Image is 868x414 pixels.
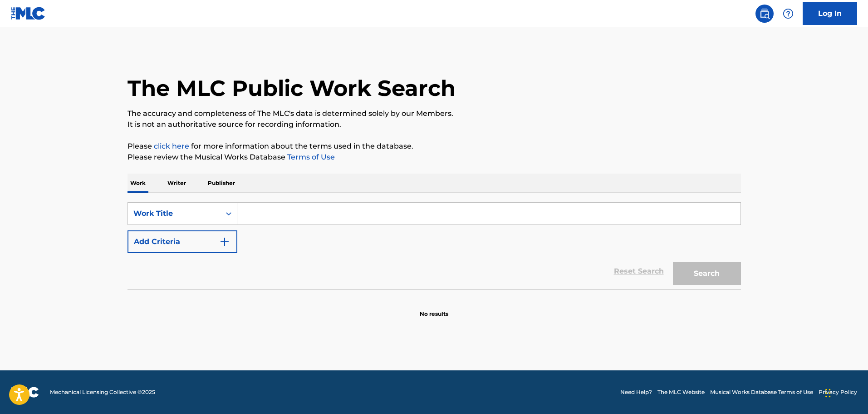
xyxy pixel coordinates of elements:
[133,208,215,219] div: Work Title
[154,142,189,150] a: click here
[11,7,46,20] img: MLC Logo
[219,236,230,247] img: 9d2ae6d4665cec9f34b9.svg
[205,174,238,193] p: Publisher
[128,119,741,130] p: It is not an authoritative source for recording information.
[128,230,237,253] button: Add Criteria
[11,387,39,398] img: logo
[165,174,189,193] p: Writer
[710,388,813,396] a: Musical Works Database Terms of Use
[657,388,705,396] a: The MLC Website
[128,75,456,102] h1: The MLC Public Work Search
[128,141,741,152] p: Please for more information about the terms used in the database.
[823,370,868,414] iframe: Chat Widget
[825,379,831,407] div: Drag
[128,202,741,289] form: Search Form
[128,174,148,193] p: Work
[128,152,741,163] p: Please review the Musical Works Database
[759,8,770,19] img: search
[128,108,741,119] p: The accuracy and completeness of The MLC's data is determined solely by our Members.
[285,153,335,161] a: Terms of Use
[779,5,797,23] div: Help
[819,388,857,396] a: Privacy Policy
[50,388,155,396] span: Mechanical Licensing Collective © 2025
[783,8,794,19] img: help
[803,2,857,25] a: Log In
[420,299,448,318] p: No results
[620,388,652,396] a: Need Help?
[755,5,774,23] a: Public Search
